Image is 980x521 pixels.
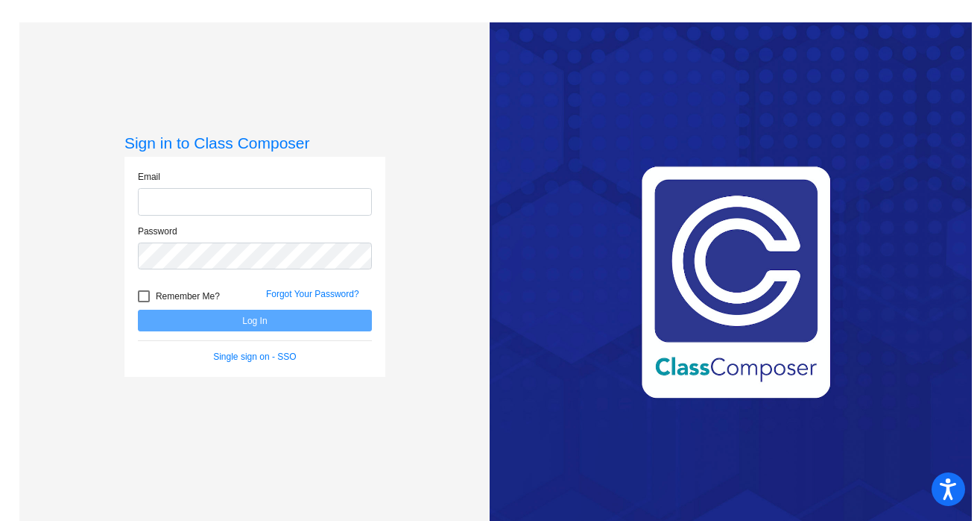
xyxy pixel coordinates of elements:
a: Single sign on - SSO [213,352,296,362]
label: Email [138,170,160,184]
span: Remember Me? [156,287,220,305]
h3: Sign in to Class Composer [124,134,385,152]
label: Password [138,225,177,238]
button: Log In [138,310,372,331]
a: Forgot Your Password? [266,289,359,299]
